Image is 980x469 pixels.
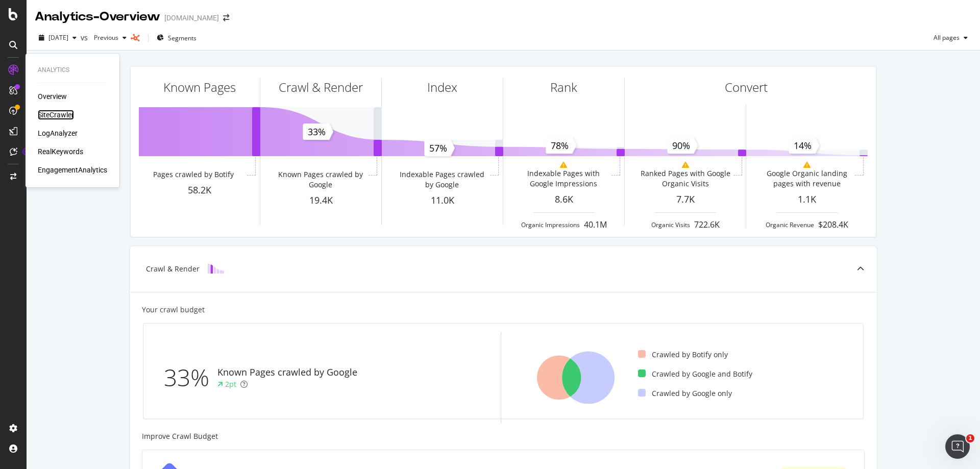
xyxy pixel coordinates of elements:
[38,110,74,120] a: SiteCrawler
[584,219,607,231] div: 40.1M
[21,147,31,156] div: Tooltip anchor
[164,13,219,23] div: [DOMAIN_NAME]
[518,168,609,189] div: Indexable Pages with Google Impressions
[90,33,118,42] span: Previous
[168,34,197,42] span: Segments
[38,91,67,102] a: Overview
[396,169,487,190] div: Indexable Pages crawled by Google
[382,194,503,207] div: 11.0K
[638,350,728,360] div: Crawled by Botify only
[208,264,224,274] img: block-icon
[638,388,732,399] div: Crawled by Google only
[503,193,624,206] div: 8.6K
[142,431,865,441] div: Improve Crawl Budget
[163,79,236,96] div: Known Pages
[929,30,972,46] button: All pages
[225,379,236,389] div: 2pt
[35,8,160,26] div: Analytics - Overview
[81,33,90,43] span: vs
[48,33,68,42] span: 2025 Aug. 26th
[427,79,457,96] div: Index
[260,194,381,207] div: 19.4K
[966,434,974,442] span: 1
[223,14,229,21] div: arrow-right-arrow-left
[153,169,234,180] div: Pages crawled by Botify
[146,264,200,274] div: Crawl & Render
[153,30,201,46] button: Segments
[275,169,366,190] div: Known Pages crawled by Google
[638,369,752,379] div: Crawled by Google and Botify
[139,184,260,197] div: 58.2K
[142,305,205,315] div: Your crawl budget
[38,66,107,75] div: Analytics
[279,79,363,96] div: Crawl & Render
[90,30,131,46] button: Previous
[38,146,83,157] a: RealKeywords
[929,33,960,42] span: All pages
[164,361,217,394] div: 33%
[35,30,81,46] button: [DATE]
[521,220,580,229] div: Organic Impressions
[38,128,78,138] a: LogAnalyzer
[945,434,970,459] iframe: Intercom live chat
[550,79,577,96] div: Rank
[38,165,107,175] a: EngagementAnalytics
[217,366,357,379] div: Known Pages crawled by Google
